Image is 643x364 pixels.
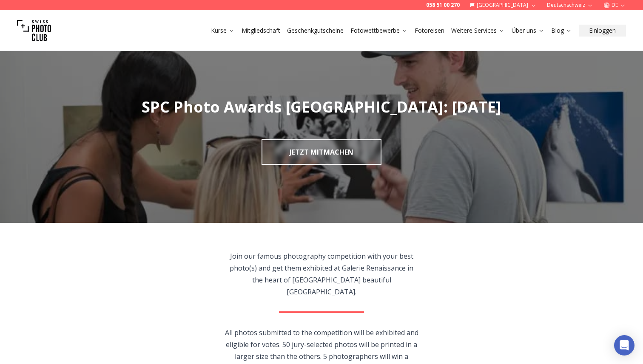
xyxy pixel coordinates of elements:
[551,26,572,35] a: Blog
[211,26,235,35] a: Kurse
[238,25,284,37] button: Mitgliedschaft
[411,25,448,37] button: Fotoreisen
[451,26,505,35] a: Weitere Services
[548,25,575,37] button: Blog
[284,25,347,37] button: Geschenkgutscheine
[579,25,626,37] button: Einloggen
[225,250,419,298] p: Join our famous photography competition with your best photo(s) and get them exhibited at Galerie...
[512,26,544,35] a: Über uns
[426,2,460,8] a: 058 51 00 270
[347,25,411,37] button: Fotowettbewerbe
[448,25,508,37] button: Weitere Services
[17,14,51,48] img: Swiss photo club
[208,25,238,37] button: Kurse
[614,335,634,356] div: Open Intercom Messenger
[242,26,280,35] a: Mitgliedschaft
[415,26,444,35] a: Fotoreisen
[508,25,548,37] button: Über uns
[262,139,381,165] a: JETZT MITMACHEN
[350,26,408,35] a: Fotowettbewerbe
[287,26,344,35] a: Geschenkgutscheine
